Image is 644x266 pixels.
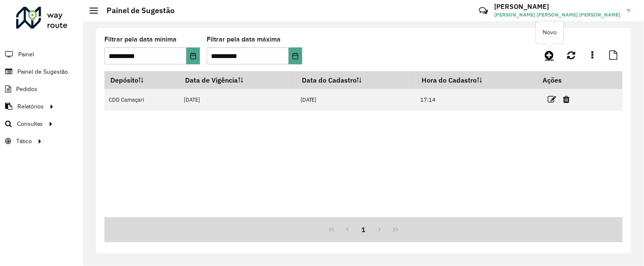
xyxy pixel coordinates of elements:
[296,89,416,111] td: [DATE]
[207,34,281,44] label: Filtrar pela data máxima
[356,222,372,238] button: 1
[186,47,200,64] button: Choose Date
[536,21,564,44] div: Novo
[16,85,37,94] span: Pedidos
[563,94,570,105] a: Excluir
[17,119,43,128] span: Consultas
[537,71,588,89] th: Ações
[18,50,34,59] span: Painel
[180,71,296,89] th: Data de Vigência
[104,34,177,44] label: Filtrar pela data mínima
[16,137,32,146] span: Tático
[296,71,416,89] th: Data do Cadastro
[548,94,557,105] a: Editar
[289,47,302,64] button: Choose Date
[104,71,180,89] th: Depósito
[180,89,296,111] td: [DATE]
[416,89,537,111] td: 17:14
[98,6,174,15] h2: Painel de Sugestão
[495,3,621,11] h3: [PERSON_NAME]
[416,71,537,89] th: Hora do Cadastro
[17,102,44,111] span: Relatórios
[474,2,492,20] a: Contato Rápido
[495,11,621,19] span: [PERSON_NAME] [PERSON_NAME] [PERSON_NAME]
[104,89,180,111] td: CDD Camaçari
[17,67,68,76] span: Painel de Sugestão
